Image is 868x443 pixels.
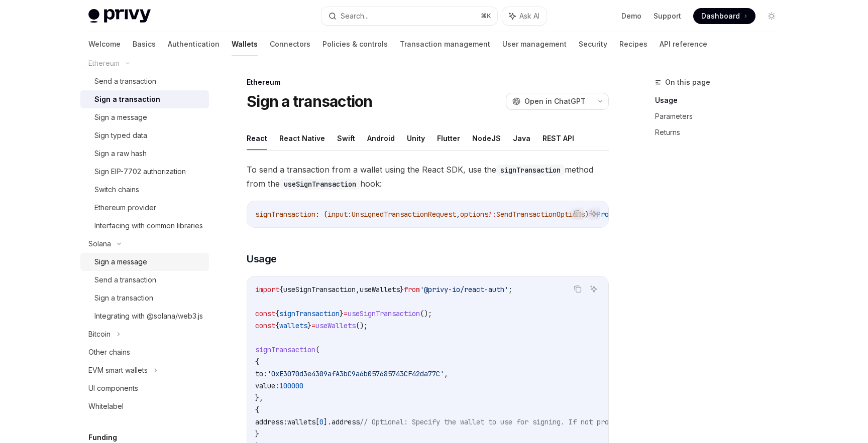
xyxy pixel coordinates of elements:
button: Toggle dark mode [764,8,780,24]
div: Sign a transaction [94,292,153,304]
a: Connectors [270,32,310,56]
a: Parameters [655,108,788,124]
a: Sign a message [80,108,209,126]
button: Swift [337,126,355,150]
span: 100000 [279,381,303,390]
span: wallets [279,321,307,330]
span: { [275,309,279,318]
span: '0xE3070d3e4309afA3bC9a6b057685743CF42da77C' [267,369,444,378]
span: , [456,210,460,219]
span: : [348,210,352,219]
span: } [400,285,404,294]
span: Usage [247,252,277,266]
a: Send a transaction [80,271,209,289]
span: { [275,321,279,330]
button: React [247,126,267,150]
a: Other chains [80,343,209,361]
div: UI components [88,382,138,394]
span: } [255,429,259,438]
a: Sign a raw hash [80,144,209,163]
span: , [356,285,360,294]
div: Integrating with @solana/web3.js [94,310,203,322]
span: import [255,285,279,294]
a: Returns [655,124,788,140]
a: Dashboard [693,8,755,24]
span: 0 [319,417,323,426]
span: { [255,405,259,414]
span: useSignTransaction [348,309,420,318]
span: value: [255,381,279,390]
span: = [311,321,315,330]
a: Security [579,32,607,56]
span: Dashboard [701,11,740,21]
div: Search... [341,10,369,22]
a: Whitelabel [80,397,209,415]
a: Demo [621,11,641,21]
a: Basics [133,32,156,56]
div: Bitcoin [88,328,111,340]
div: EVM smart wallets [88,364,148,376]
span: wallets [287,417,315,426]
div: Sign a message [94,111,147,123]
a: API reference [660,32,707,56]
a: Welcome [88,32,121,56]
span: input [328,210,348,219]
a: Switch chains [80,181,209,199]
span: const [255,309,275,318]
div: Other chains [88,346,130,358]
div: Sign typed data [94,129,147,141]
div: Sign a transaction [94,93,160,105]
span: } [340,309,344,318]
div: Ethereum [247,77,609,87]
a: Sign a message [80,253,209,271]
span: SendTransactionOptions [496,210,585,219]
span: // Optional: Specify the wallet to use for signing. If not provided, the first wallet will be used. [360,417,757,426]
span: [ [315,417,319,426]
span: : ( [315,210,328,219]
div: Solana [88,238,111,250]
a: Sign a transaction [80,90,209,108]
code: signTransaction [496,165,565,176]
span: ; [508,285,512,294]
div: Sign a message [94,256,147,268]
code: useSignTransaction [280,179,360,190]
span: = [344,309,348,318]
a: Authentication [168,32,220,56]
a: Sign a transaction [80,289,209,307]
a: Support [654,11,681,21]
img: light logo [88,9,151,23]
span: address [332,417,360,426]
span: from [404,285,420,294]
button: Search...⌘K [321,7,497,25]
span: Open in ChatGPT [524,96,586,106]
span: signTransaction [255,210,315,219]
div: Send a transaction [94,75,156,87]
button: NodeJS [472,126,501,150]
button: REST API [542,126,574,150]
span: signTransaction [255,345,315,354]
span: { [279,285,283,294]
span: useWallets [360,285,400,294]
div: Switch chains [94,184,139,196]
a: Transaction management [400,32,490,56]
button: React Native [279,126,325,150]
span: }, [255,393,263,402]
span: To send a transaction from a wallet using the React SDK, use the method from the hook: [247,163,609,191]
span: UnsignedTransactionRequest [352,210,456,219]
span: const [255,321,275,330]
a: Interfacing with common libraries [80,217,209,235]
button: Flutter [437,126,460,150]
span: useSignTransaction [283,285,356,294]
span: signTransaction [279,309,340,318]
a: User management [502,32,567,56]
span: ) [585,210,589,219]
button: Ask AI [502,7,547,25]
span: Ask AI [519,11,539,21]
div: Sign EIP-7702 authorization [94,166,186,178]
button: Open in ChatGPT [506,93,592,110]
span: ( [315,345,319,354]
span: to: [255,369,267,378]
a: UI components [80,379,209,397]
div: Sign a raw hash [94,147,147,160]
a: Recipes [619,32,647,56]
